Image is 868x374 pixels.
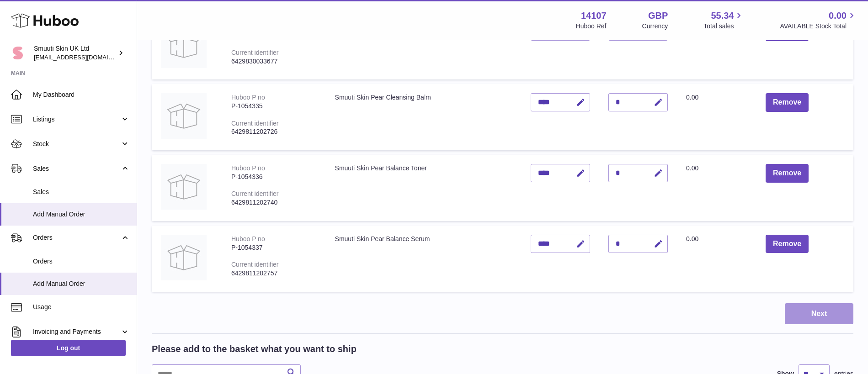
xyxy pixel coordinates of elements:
[33,115,120,124] span: Listings
[231,94,265,101] div: Huboo P no
[231,57,317,66] div: 6429830033677
[686,235,698,242] span: 0.00
[231,190,279,197] div: Current identifier
[33,164,120,173] span: Sales
[642,22,668,31] div: Currency
[766,164,809,183] button: Remove
[576,22,607,31] div: Huboo Ref
[161,235,207,280] img: Smuuti Skin Pear Balance Serum
[326,84,522,150] td: Smuuti Skin Pear Cleansing Balm
[231,102,317,111] div: P-1054335
[231,173,317,181] div: P-1054336
[33,257,130,266] span: Orders
[703,22,744,31] span: Total sales
[33,233,120,242] span: Orders
[326,13,522,79] td: Smuuti Skin Watermelon Lip Mask
[33,279,130,288] span: Add Manual Order
[231,120,279,127] div: Current identifier
[34,44,116,62] div: Smuuti Skin UK Ltd
[161,22,207,68] img: Smuuti Skin Watermelon Lip Mask
[785,303,853,325] button: Next
[326,226,522,292] td: Smuuti Skin Pear Balance Serum
[231,269,317,278] div: 6429811202757
[780,22,857,31] span: AVAILABLE Stock Total
[780,10,857,31] a: 0.00 AVAILABLE Stock Total
[11,46,25,60] img: tomi@beautyko.fi
[231,164,265,172] div: Huboo P no
[33,303,130,311] span: Usage
[161,164,207,210] img: Smuuti Skin Pear Balance Toner
[33,210,130,219] span: Add Manual Order
[711,10,734,22] span: 55.34
[33,327,120,336] span: Invoicing and Payments
[161,93,207,139] img: Smuuti Skin Pear Cleansing Balm
[686,94,698,101] span: 0.00
[231,127,317,136] div: 6429811202726
[231,198,317,207] div: 6429811202740
[766,235,809,253] button: Remove
[648,10,668,22] strong: GBP
[703,10,744,31] a: 55.34 Total sales
[33,188,130,196] span: Sales
[581,10,607,22] strong: 14107
[829,10,847,22] span: 0.00
[34,53,134,61] span: [EMAIL_ADDRESS][DOMAIN_NAME]
[686,164,698,172] span: 0.00
[33,90,130,99] span: My Dashboard
[766,93,809,112] button: Remove
[11,340,126,356] a: Log out
[152,343,357,355] h2: Please add to the basket what you want to ship
[231,243,317,252] div: P-1054337
[231,49,279,56] div: Current identifier
[326,155,522,221] td: Smuuti Skin Pear Balance Toner
[33,140,120,148] span: Stock
[231,235,265,242] div: Huboo P no
[231,261,279,268] div: Current identifier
